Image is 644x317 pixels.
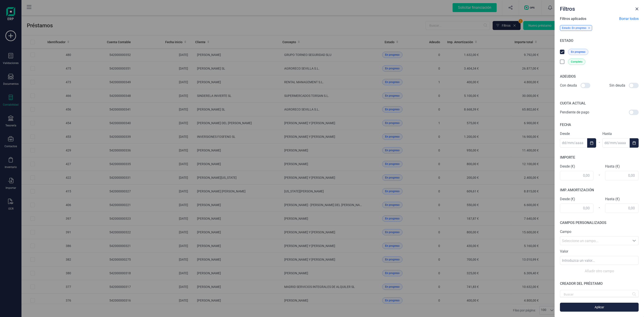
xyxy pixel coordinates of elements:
span: Seleccione un campo... [560,236,630,245]
button: Choose Date [630,138,639,148]
span: Filtros aplicados [560,16,586,21]
input: dd/mm/aaaa [602,138,630,148]
span: CUOTA ACTUAL [560,101,586,105]
span: Aplicar [565,305,633,309]
button: Close [633,5,640,13]
input: Introduzca un valor... [560,256,639,265]
div: - [593,202,605,213]
span: CAMPOS PERSONALIZADOS [560,221,606,225]
input: 0,00 [560,171,593,180]
label: Desde (€) [560,196,593,202]
div: Añadir otro campo [560,268,639,274]
span: FECHA [560,123,571,127]
label: Desde [560,131,596,136]
span: ESTADO [560,38,573,43]
label: Desde (€) [560,164,593,169]
button: Choose Date [587,138,596,148]
span: Sin deuda [609,83,625,88]
input: dd/mm/aaaa [560,138,587,148]
span: Con deuda [560,83,577,88]
label: Hasta (€) [605,164,639,169]
div: - [593,170,605,180]
span: Completo [571,60,583,64]
span: IMP. AMORTIZACIÓN [560,188,594,192]
input: Buscar [560,290,639,299]
div: Filtros [558,4,633,13]
button: Aplicar [560,303,639,312]
span: Pendiente de pago [560,110,589,115]
div: - [596,137,602,148]
span: En progreso [571,50,585,54]
span: Borrar todos [619,16,639,21]
span: ADEUDOS [560,74,576,79]
input: 0,00 [560,204,593,213]
span: CREADOR DEL PRÉSTAMO [560,281,603,286]
span: Estado: En progreso [562,26,586,30]
div: Seleccione un campo... [630,236,638,245]
span: IMPORTE [560,155,575,160]
input: 0,00 [605,204,639,213]
label: Hasta [602,131,639,136]
input: 0,00 [605,171,639,180]
label: Hasta (€) [605,196,639,202]
label: Valor [560,249,639,254]
label: Campo [560,229,639,234]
